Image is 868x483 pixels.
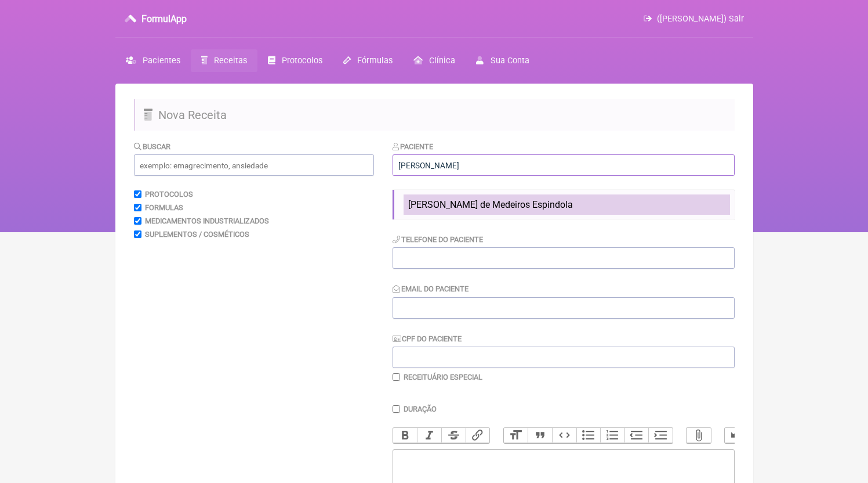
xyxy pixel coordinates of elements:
button: Decrease Level [624,428,649,443]
span: ([PERSON_NAME]) Sair [657,14,744,24]
span: Pacientes [143,56,180,66]
label: Protocolos [145,190,193,199]
span: Clínica [429,56,455,66]
a: Clínica [403,49,466,72]
span: Receitas [214,56,247,66]
button: Heading [504,428,528,443]
button: Quote [528,428,552,443]
span: Protocolos [282,56,322,66]
button: Bold [393,428,417,443]
button: Link [466,428,490,443]
label: Email do Paciente [393,284,469,293]
label: Medicamentos Industrializados [145,217,269,225]
a: Protocolos [257,49,333,72]
button: Strikethrough [441,428,466,443]
span: Fórmulas [357,56,393,66]
label: CPF do Paciente [393,334,462,343]
button: Undo [725,428,749,443]
h3: FormulApp [141,13,187,24]
label: Telefone do Paciente [393,235,484,244]
button: Italic [417,428,441,443]
button: Attach Files [687,428,711,443]
label: Suplementos / Cosméticos [145,230,249,239]
span: Sua Conta [491,56,529,66]
label: Receituário Especial [404,373,482,381]
h2: Nova Receita [134,99,735,131]
label: Duração [404,405,437,413]
a: Sua Conta [466,49,539,72]
a: ([PERSON_NAME]) Sair [644,14,743,24]
input: exemplo: emagrecimento, ansiedade [134,154,374,176]
button: Bullets [576,428,601,443]
button: Code [552,428,576,443]
button: Numbers [600,428,624,443]
a: Receitas [191,49,257,72]
span: [PERSON_NAME] de Medeiros Espindola [408,199,573,210]
label: Buscar [134,142,171,151]
button: Increase Level [648,428,673,443]
label: Formulas [145,203,183,212]
a: Fórmulas [333,49,403,72]
label: Paciente [393,142,434,151]
a: Pacientes [115,49,191,72]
